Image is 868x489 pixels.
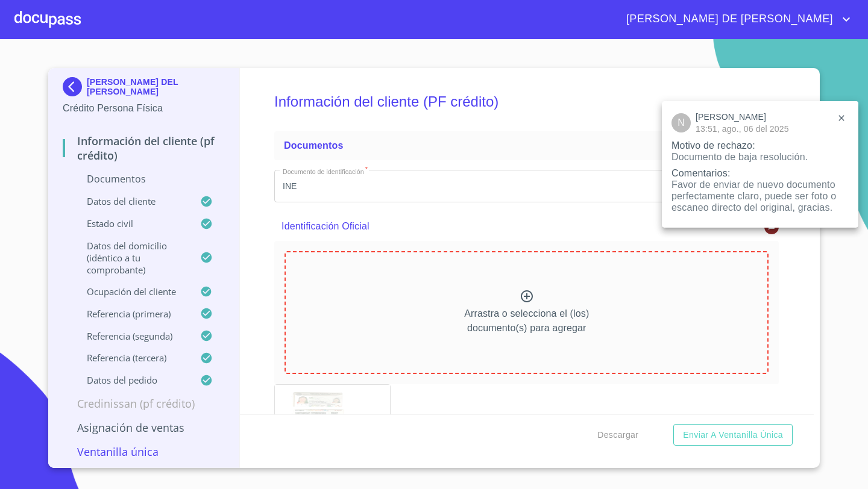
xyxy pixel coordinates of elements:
[696,111,829,123] span: [PERSON_NAME]
[696,123,829,135] span: 13:51, ago., 06 del 2025
[671,140,849,151] div: Motivo de rechazo:
[671,151,849,163] div: Documento de baja resolución.
[671,113,691,132] div: recipe
[671,167,849,179] div: Comentarios:
[671,179,849,213] div: Favor de enviar de nuevo documento perfectamente claro, puede ser foto o escaneo directo del orig...
[678,117,685,128] span: N
[829,106,854,130] button: settings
